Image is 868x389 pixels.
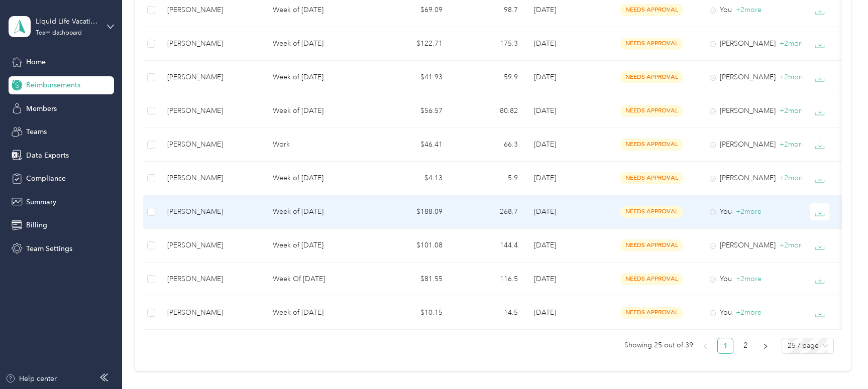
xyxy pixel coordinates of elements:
p: Week of [DATE] [273,105,367,116]
div: Page Size [782,338,834,354]
span: [DATE] [534,73,556,81]
a: 2 [738,338,753,353]
td: 80.82 [451,94,526,128]
p: Work [273,139,367,150]
span: needs approval [620,71,683,83]
span: left [702,343,708,349]
span: [DATE] [534,6,556,14]
span: needs approval [620,273,683,285]
span: [DATE] [534,140,556,149]
td: $101.08 [375,229,451,263]
td: $41.93 [375,61,451,94]
span: Showing 25 out of 39 [624,338,693,353]
td: 59.9 [451,61,526,94]
a: 1 [718,338,733,353]
span: 25 / page [788,338,828,353]
span: + 2 more [736,6,762,14]
span: needs approval [620,4,683,16]
span: Home [26,57,46,67]
td: $4.13 [375,162,451,195]
td: 175.3 [451,27,526,61]
p: Week of [DATE] [273,72,367,83]
span: [DATE] [534,308,556,317]
li: Previous Page [697,338,713,354]
div: [PERSON_NAME] [167,307,257,318]
td: 144.4 [451,229,526,263]
div: [PERSON_NAME] [710,38,794,49]
div: Liquid Life Vacation Rentals [36,16,98,27]
td: 116.5 [451,263,526,296]
span: + 2 more [780,241,805,249]
span: Members [26,103,57,114]
span: + 2 more [736,308,762,317]
div: [PERSON_NAME] [167,173,257,184]
div: [PERSON_NAME] [167,72,257,83]
span: Team Settings [26,243,72,254]
p: Week of [DATE] [273,5,367,16]
span: [DATE] [534,275,556,283]
td: $46.41 [375,128,451,162]
span: Reimbursements [26,80,80,90]
span: + 2 more [780,174,805,182]
div: Team dashboard [36,30,82,36]
span: Data Exports [26,150,69,161]
span: Summary [26,197,56,207]
li: 1 [717,338,733,354]
span: needs approval [620,172,683,184]
td: $56.57 [375,94,451,128]
span: needs approval [620,105,683,116]
p: Week of [DATE] [273,240,367,251]
p: Week Of [DATE] [273,274,367,285]
td: 5.9 [451,162,526,195]
div: [PERSON_NAME] [167,5,257,16]
iframe: Everlance-gr Chat Button Frame [812,333,868,389]
div: [PERSON_NAME] [710,139,794,150]
td: 14.5 [451,296,526,330]
span: needs approval [620,239,683,251]
div: [PERSON_NAME] [167,240,257,251]
span: + 2 more [780,140,805,149]
span: + 2 more [736,207,762,216]
div: [PERSON_NAME] [167,206,257,217]
span: Billing [26,220,47,230]
div: [PERSON_NAME] [167,105,257,116]
button: left [697,338,713,354]
span: [DATE] [534,39,556,48]
p: Week of [DATE] [273,206,367,217]
button: right [757,338,774,354]
span: needs approval [620,38,683,49]
span: [DATE] [534,174,556,182]
div: You [710,274,794,285]
li: 2 [737,338,753,354]
div: [PERSON_NAME] [167,38,257,49]
div: [PERSON_NAME] [167,139,257,150]
span: + 2 more [780,39,805,48]
span: [DATE] [534,241,556,249]
span: Teams [26,126,47,137]
div: [PERSON_NAME] [710,72,794,83]
div: You [710,206,794,217]
td: $122.71 [375,27,451,61]
span: right [763,343,769,349]
p: Week of [DATE] [273,38,367,49]
span: needs approval [620,206,683,217]
p: Week of [DATE] [273,173,367,184]
td: 268.7 [451,195,526,229]
span: + 2 more [736,275,762,283]
span: needs approval [620,307,683,318]
td: $81.55 [375,263,451,296]
div: You [710,307,794,318]
span: + 2 more [780,73,805,81]
td: $10.15 [375,296,451,330]
span: Compliance [26,173,66,184]
div: You [710,5,794,16]
div: [PERSON_NAME] [167,274,257,285]
span: + 2 more [780,106,805,115]
div: [PERSON_NAME] [710,173,794,184]
td: $188.09 [375,195,451,229]
span: [DATE] [534,207,556,216]
div: [PERSON_NAME] [710,240,794,251]
button: Help center [6,373,57,384]
td: 66.3 [451,128,526,162]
